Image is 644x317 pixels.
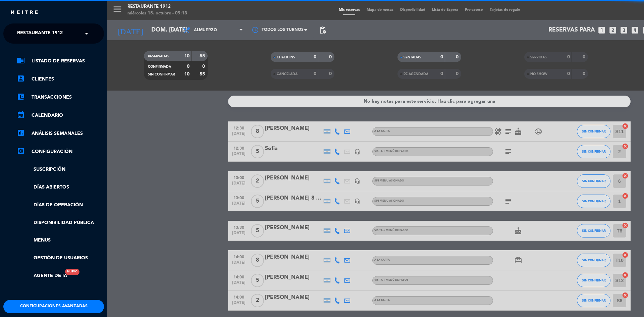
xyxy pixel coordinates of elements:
a: account_boxClientes [17,75,104,83]
a: Configuración [17,148,104,156]
img: MEITRE [10,10,39,15]
a: chrome_reader_modeListado de Reservas [17,57,104,65]
div: Nuevo [65,269,79,275]
a: Suscripción [17,166,104,173]
a: Menus [17,236,104,244]
button: Configuraciones avanzadas [3,300,104,313]
a: Días abiertos [17,183,104,191]
i: account_balance_wallet [17,93,25,101]
i: chrome_reader_mode [17,56,25,64]
i: settings_applications [17,147,25,155]
a: Disponibilidad pública [17,219,104,227]
i: assessment [17,129,25,137]
span: Restaurante 1912 [17,27,63,41]
i: calendar_month [17,111,25,119]
a: Gestión de usuarios [17,254,104,262]
a: account_balance_walletTransacciones [17,93,104,101]
a: calendar_monthCalendario [17,111,104,119]
a: assessmentANÁLISIS SEMANALES [17,129,104,138]
i: account_box [17,74,25,83]
a: Agente de IANuevo [17,272,67,280]
a: Días de Operación [17,201,104,209]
